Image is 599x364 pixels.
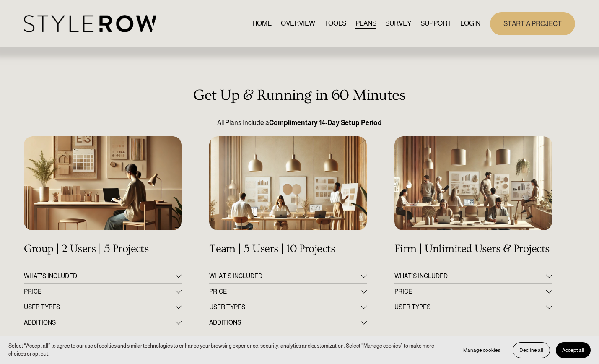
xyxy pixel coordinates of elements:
[394,273,546,279] span: WHAT’S INCLUDED
[24,242,182,255] h4: Group | 2 Users | 5 Projects
[209,315,367,330] button: ADDITIONS
[281,18,315,29] a: OVERVIEW
[394,299,552,315] button: USER TYPES
[24,268,182,283] button: WHAT'S INCLUDED
[513,342,550,358] button: Decline all
[490,12,575,35] a: START A PROJECT
[24,288,176,295] span: PRICE
[269,119,382,126] strong: Complimentary 14-Day Setup Period
[394,304,546,310] span: USER TYPES
[324,18,346,29] a: TOOLS
[252,18,272,29] a: HOME
[209,284,367,299] button: PRICE
[209,273,361,279] span: WHAT'S INCLUDED
[394,288,546,295] span: PRICE
[420,18,451,29] a: folder dropdown
[209,242,367,255] h4: Team | 5 Users | 10 Projects
[355,18,376,29] a: PLANS
[209,304,361,310] span: USER TYPES
[519,347,543,353] span: Decline all
[24,315,182,330] button: ADDITIONS
[394,284,552,299] button: PRICE
[562,347,584,353] span: Accept all
[8,342,449,358] p: Select “Accept all” to agree to our use of cookies and similar technologies to enhance your brows...
[24,304,176,310] span: USER TYPES
[394,268,552,283] button: WHAT’S INCLUDED
[457,342,507,358] button: Manage cookies
[24,273,176,279] span: WHAT'S INCLUDED
[420,18,451,29] span: SUPPORT
[24,87,575,104] h3: Get Up & Running in 60 Minutes
[385,18,411,29] a: SURVEY
[556,342,591,358] button: Accept all
[460,18,480,29] a: LOGIN
[209,319,361,326] span: ADDITIONS
[463,347,500,353] span: Manage cookies
[209,268,367,283] button: WHAT'S INCLUDED
[24,284,182,299] button: PRICE
[394,242,552,255] h4: Firm | Unlimited Users & Projects
[24,118,575,128] p: All Plans Include a
[209,299,367,315] button: USER TYPES
[209,288,361,295] span: PRICE
[24,299,182,315] button: USER TYPES
[24,319,176,326] span: ADDITIONS
[24,15,156,32] img: StyleRow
